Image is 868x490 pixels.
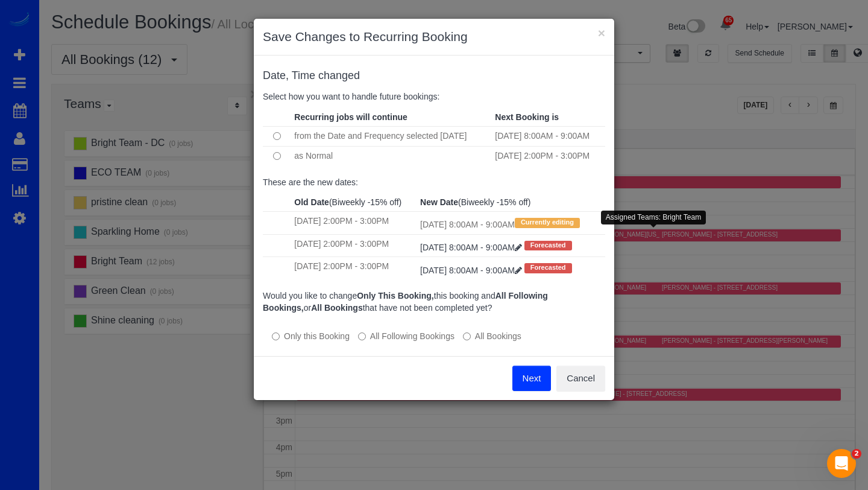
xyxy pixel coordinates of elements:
input: All Following Bookings [358,332,366,340]
span: Currently editing [515,218,580,227]
td: as Normal [291,146,492,166]
a: [DATE] 8:00AM - 9:00AM [420,243,524,252]
input: All Bookings [463,332,471,340]
div: Assigned Teams: Bright Team [601,211,706,224]
td: from the Date and Frequency selected [DATE] [291,126,492,146]
span: Date, Time [263,69,315,81]
button: × [598,27,605,39]
label: All bookings that have not been completed yet will be changed. [463,330,521,342]
label: All other bookings in the series will remain the same. [272,330,350,342]
b: All Bookings [311,303,363,313]
td: [DATE] 2:00PM - 3:00PM [291,257,417,279]
h4: changed [263,70,605,82]
h3: Save Changes to Recurring Booking [263,28,605,46]
iframe: Intercom live chat [827,449,856,478]
td: [DATE] 8:00AM - 9:00AM [492,126,605,146]
strong: New Date [420,197,458,207]
strong: Recurring jobs will continue [294,112,407,122]
span: Forecasted [524,241,572,250]
th: (Biweekly -15% off) [417,193,605,212]
b: All Following Bookings, [263,291,548,313]
p: Select how you want to handle future bookings: [263,91,605,103]
td: [DATE] 8:00AM - 9:00AM [417,212,605,234]
td: [DATE] 2:00PM - 3:00PM [492,146,605,166]
button: Cancel [556,366,605,391]
a: [DATE] 8:00AM - 9:00AM [420,266,524,275]
input: Only this Booking [272,332,280,340]
button: Next [512,366,552,391]
td: [DATE] 2:00PM - 3:00PM [291,234,417,256]
th: (Biweekly -15% off) [291,193,417,212]
p: Would you like to change this booking and or that have not been completed yet? [263,290,605,314]
b: Only This Booking, [357,291,434,301]
td: [DATE] 2:00PM - 3:00PM [291,212,417,234]
p: These are the new dates: [263,176,605,188]
strong: Old Date [294,197,329,207]
strong: Next Booking is [495,112,559,122]
span: 2 [852,449,861,459]
label: This and all the bookings after it will be changed. [358,330,454,342]
span: Forecasted [524,263,572,273]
